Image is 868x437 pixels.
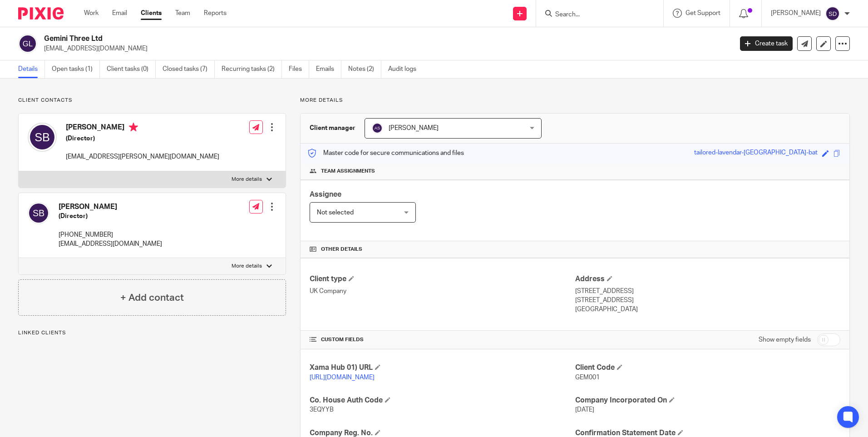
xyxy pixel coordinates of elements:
[575,305,840,314] p: [GEOGRAPHIC_DATA]
[372,123,383,134] img: svg%3E
[317,209,354,216] span: Not selected
[310,274,575,284] h4: Client type
[18,97,286,104] p: Client contacts
[28,123,57,152] img: svg%3E
[66,134,219,143] h5: (Director)
[18,329,286,337] p: Linked clients
[18,34,37,53] img: svg%3E
[759,335,811,344] label: Show empty fields
[59,230,162,239] p: [PHONE_NUMBER]
[204,9,227,18] a: Reports
[66,123,219,134] h4: [PERSON_NAME]
[232,263,262,270] p: More details
[310,407,334,413] span: 3EQYYB
[575,274,840,284] h4: Address
[59,212,162,221] h5: (Director)
[44,44,726,53] p: [EMAIL_ADDRESS][DOMAIN_NAME]
[575,296,840,305] p: [STREET_ADDRESS]
[222,60,282,78] a: Recurring tasks (2)
[18,7,64,20] img: Pixie
[28,202,49,224] img: svg%3E
[575,374,600,381] span: GEM001
[575,287,840,296] p: [STREET_ADDRESS]
[321,246,362,253] span: Other details
[694,148,818,159] div: tailored-lavendar-[GEOGRAPHIC_DATA]-bat
[59,239,162,248] p: [EMAIL_ADDRESS][DOMAIN_NAME]
[107,60,156,78] a: Client tasks (0)
[310,287,575,296] p: UK Company
[310,124,355,133] h3: Client manager
[554,11,636,19] input: Search
[18,60,45,78] a: Details
[310,363,575,372] h4: Xama Hub 01) URL
[84,9,99,18] a: Work
[388,60,423,78] a: Audit logs
[575,363,840,372] h4: Client Code
[52,60,100,78] a: Open tasks (1)
[66,152,219,161] p: [EMAIL_ADDRESS][PERSON_NAME][DOMAIN_NAME]
[232,176,262,183] p: More details
[771,9,821,18] p: [PERSON_NAME]
[300,97,850,104] p: More details
[289,60,309,78] a: Files
[310,374,375,381] a: [URL][DOMAIN_NAME]
[310,396,575,405] h4: Co. House Auth Code
[686,10,720,16] span: Get Support
[163,60,215,78] a: Closed tasks (7)
[310,191,341,198] span: Assignee
[316,60,341,78] a: Emails
[348,60,381,78] a: Notes (2)
[321,168,375,175] span: Team assignments
[59,202,162,212] h4: [PERSON_NAME]
[307,149,464,158] p: Master code for secure communications and files
[120,291,184,305] h4: + Add contact
[175,9,190,18] a: Team
[112,9,127,18] a: Email
[575,407,594,413] span: [DATE]
[825,6,840,21] img: svg%3E
[129,123,138,132] i: Primary
[575,396,840,405] h4: Company Incorporated On
[141,9,162,18] a: Clients
[389,125,439,131] span: [PERSON_NAME]
[44,34,590,44] h2: Gemini Three Ltd
[310,336,575,343] h4: CUSTOM FIELDS
[740,36,793,51] a: Create task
